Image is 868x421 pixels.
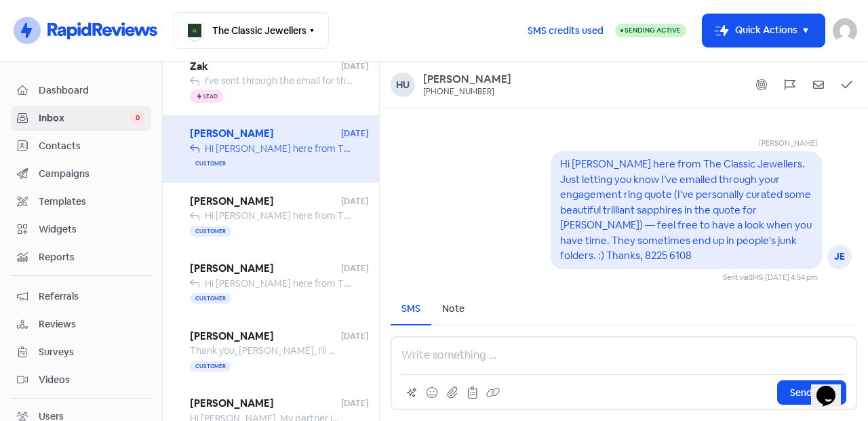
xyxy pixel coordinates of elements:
[190,59,341,75] span: Zak
[39,317,145,332] span: Reviews
[341,397,368,409] span: [DATE]
[130,111,145,125] span: 0
[528,24,604,38] span: SMS credits used
[11,284,151,309] a: Referrals
[190,293,231,304] span: Customer
[190,361,231,372] span: Customer
[423,73,511,87] a: [PERSON_NAME]
[590,138,818,152] div: [PERSON_NAME]
[39,139,145,153] span: Contacts
[11,367,151,393] a: Videos
[341,330,368,342] span: [DATE]
[780,75,800,95] button: Flag conversation
[765,272,818,283] div: [DATE] 4:54 pm
[39,83,145,98] span: Dashboard
[11,245,151,270] a: Reports
[190,126,341,142] span: [PERSON_NAME]
[11,78,151,103] a: Dashboard
[615,22,686,39] a: Sending Active
[827,245,852,269] div: JE
[39,373,145,387] span: Videos
[833,18,857,43] img: User
[391,73,415,97] div: Hu
[703,14,825,47] button: Quick Actions
[39,222,145,237] span: Widgets
[174,12,329,49] button: The Classic Jewellers
[808,75,829,95] button: Mark as unread
[203,94,218,99] span: Lead
[423,87,494,98] div: [PHONE_NUMBER]
[39,195,145,209] span: Templates
[39,289,145,304] span: Referrals
[560,157,814,262] pre: Hi [PERSON_NAME] here from The Classic Jewellers. Just letting you know I’ve emailed through your...
[190,329,341,344] span: [PERSON_NAME]
[790,386,833,400] span: Send SMS
[341,60,368,73] span: [DATE]
[341,262,368,275] span: [DATE]
[749,273,763,282] span: SMS
[190,344,545,357] span: Thank you, [PERSON_NAME], I'll pop in [DATE] around lunchtime.[PERSON_NAME]
[11,161,151,186] a: Campaigns
[11,106,151,131] a: Inbox 0
[516,22,615,37] a: SMS credits used
[341,195,368,207] span: [DATE]
[341,127,368,140] span: [DATE]
[39,167,145,181] span: Campaigns
[39,250,145,264] span: Reports
[190,226,231,237] span: Customer
[11,340,151,365] a: Surveys
[401,302,420,316] div: SMS
[442,302,465,316] div: Note
[190,261,341,277] span: [PERSON_NAME]
[39,345,145,359] span: Surveys
[190,158,231,169] span: Customer
[11,217,151,242] a: Widgets
[190,194,341,209] span: [PERSON_NAME]
[11,189,151,214] a: Templates
[723,273,765,282] span: Sent via ·
[11,312,151,337] a: Reviews
[190,396,341,412] span: [PERSON_NAME]
[625,26,681,35] span: Sending Active
[811,367,854,407] iframe: chat widget
[39,111,130,125] span: Inbox
[837,75,857,95] button: Mark as closed
[751,75,772,95] button: Show system messages
[777,380,846,405] button: Send SMS
[205,75,655,87] span: I've sent through the email for the deposit, please let me know if you have received it. - [PERSO...
[11,134,151,159] a: Contacts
